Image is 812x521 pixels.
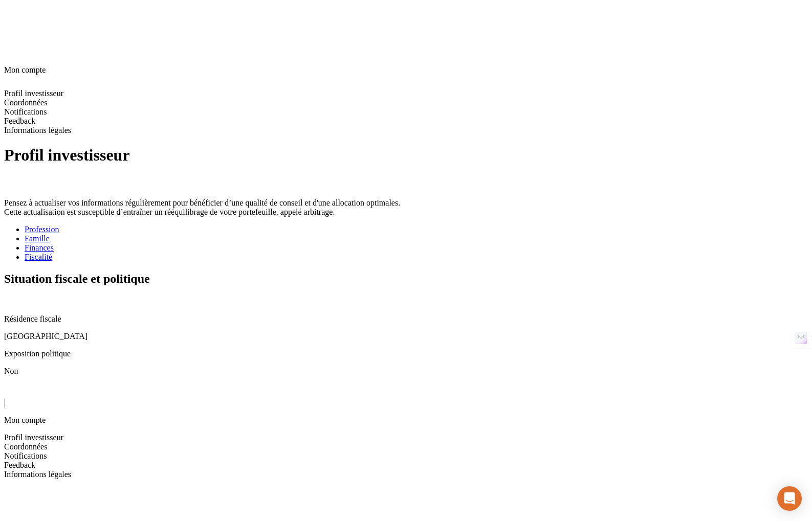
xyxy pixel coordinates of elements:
[4,107,47,116] span: Notifications
[4,314,808,324] p: Résidence fiscale
[4,433,63,442] span: Profil investisseur
[4,451,47,460] span: Notifications
[25,253,808,262] a: Fiscalité
[4,198,400,207] span: Pensez à actualiser vos informations régulièrement pour bénéficier d’une qualité de conseil et d'...
[4,126,71,134] span: Informations légales
[4,117,35,125] span: Feedback
[4,98,47,107] span: Coordonnées
[4,398,808,407] div: |
[4,65,46,74] span: Mon compte
[4,442,47,451] span: Coordonnées
[4,208,335,216] span: Cette actualisation est susceptible d’entraîner un rééquilibrage de votre portefeuille, appelé ar...
[4,461,35,469] span: Feedback
[4,332,87,341] span: [GEOGRAPHIC_DATA]
[25,234,808,243] a: Famille
[4,416,808,425] p: Mon compte
[4,89,63,98] span: Profil investisseur
[4,470,71,479] span: Informations légales
[4,146,808,165] h1: Profil investisseur
[25,225,808,234] a: Profession
[4,367,18,375] span: Non
[777,486,802,511] div: Open Intercom Messenger
[4,349,808,358] p: Exposition politique
[25,243,808,253] a: Finances
[4,272,808,286] h2: Situation fiscale et politique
